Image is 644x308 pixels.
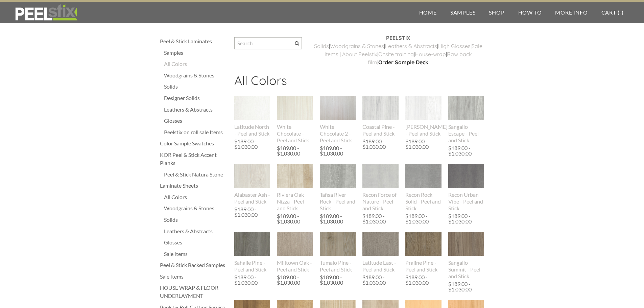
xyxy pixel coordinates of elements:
[160,37,228,45] a: Peel & Stick Laminates
[164,60,228,68] a: All Colors
[234,96,270,137] a: Latitude North - Peel and Stick
[362,164,399,211] a: Recon Force of Nature - Peel and Stick
[405,164,442,211] a: Recon Rock Solid - Peel and Stick
[277,232,313,273] a: Milltown Oak - Peel and Stick
[160,151,228,167] a: KOR Peel & Stick Accent Planks
[448,164,484,211] a: Recon Urban Vibe - Peel and Stick
[234,164,270,205] a: Alabaster Ash - Peel and Stick
[234,259,270,273] div: Sahalie Pine - Peel and Stick
[405,213,440,224] div: $189.00 - $1,030.00
[160,273,228,281] a: Sale Items
[164,82,228,91] a: Solids
[320,123,356,144] div: White Chocolate 2 - Peel and Stick
[362,96,399,137] a: Coastal Pine - Peel and Stick
[448,191,484,212] div: Recon Urban Vibe - Peel and Stick
[548,2,594,23] a: More Info
[160,261,228,269] a: Peel & Stick Backed Samples
[320,145,354,156] div: $189.00 - $1,030.00
[381,43,384,49] a: s
[234,191,270,205] div: Alabaster Ash - Peel and Stick
[319,164,356,188] img: s832171791223022656_p644_i1_w307.jpeg
[405,259,442,273] div: Praline Pine - Peel and Stick
[434,43,437,49] a: s
[164,117,228,125] a: Glosses
[595,2,630,23] a: Cart (-)
[234,123,270,137] div: Latitude North - Peel and Stick
[448,259,484,280] div: Sangallo Summit - Peel and Stick
[412,2,444,23] a: Home
[164,238,228,246] a: Glosses
[330,43,381,49] a: Woodgrains & Stone
[234,232,270,273] a: Sahalie Pine - Peel and Stick
[277,96,313,120] img: s832171791223022656_p588_i1_w400.jpeg
[448,232,484,279] a: Sangallo Summit - Peel and Stick
[362,232,399,256] img: s832171791223022656_p580_i1_w400.jpeg
[164,128,228,136] a: Peelstix on roll sale Items
[405,123,442,137] div: [PERSON_NAME] - Peel and Stick
[160,284,228,300] a: HOUSE WRAP & FLOOR UNDERLAYMENT
[164,49,228,57] a: Samples
[448,157,484,195] img: s832171791223022656_p893_i1_w1536.jpeg
[277,213,311,224] div: $189.00 - $1,030.00
[164,170,228,179] a: Peel & Stick Natura Stone
[444,2,482,23] a: Samples
[164,250,228,258] a: Sale Items
[320,164,356,211] a: Tafisa River Rock - Peel and Stick
[320,85,356,132] img: s832171791223022656_p793_i1_w640.jpeg
[320,96,356,143] a: White Chocolate 2 - Peel and Stick
[320,275,354,285] div: $189.00 - $1,030.00
[234,221,270,267] img: s832171791223022656_p763_i2_w640.jpeg
[448,96,484,143] a: Sangallo Escape - Peel and Stick
[160,139,228,147] a: Color Sample Swatches
[164,94,228,102] a: Designer Solids
[405,232,442,273] a: Praline Pine - Peel and Stick
[277,232,313,256] img: s832171791223022656_p482_i1_w400.jpeg
[277,191,313,212] div: Riviera Oak Nizza - Peel and Stick
[164,216,228,224] a: Solids
[164,105,228,114] a: Leathers & Abstracts
[405,96,442,137] a: [PERSON_NAME] - Peel and Stick
[277,96,313,143] a: White Chocolate - Peel and Stick
[438,43,471,49] a: High Glosses
[164,193,228,201] a: All Colors
[448,213,483,224] div: $189.00 - $1,030.00
[448,281,483,292] div: $189.00 - $1,030.00
[277,259,313,273] div: Milltown Oak - Peel and Stick
[164,71,228,79] div: Woodgrains & Stones
[448,221,484,267] img: s832171791223022656_p782_i1_w640.jpeg
[160,182,228,190] a: Laminate Sheets
[320,213,354,224] div: $189.00 - $1,030.00
[378,59,428,66] a: Order Sample Deck
[405,232,442,256] img: s832171791223022656_p484_i1_w400.jpeg
[362,85,399,132] img: s832171791223022656_p847_i1_w716.png
[234,96,270,120] img: s832171791223022656_p581_i1_w400.jpeg
[405,157,442,196] img: s832171791223022656_p891_i1_w1536.jpeg
[277,123,313,144] div: White Chocolate - Peel and Stick
[378,51,414,57] a: Onsite training
[362,191,399,212] div: Recon Force of Nature - Peel and Stick
[320,232,356,273] a: Tumalo Pine - Peel and Stick
[320,221,356,267] img: s832171791223022656_p767_i6_w640.jpeg
[164,204,228,212] div: Woodgrains & Stones
[362,259,399,273] div: Latitude East - Peel and Stick
[405,84,442,133] img: s832171791223022656_p841_i1_w690.png
[405,139,440,149] div: $189.00 - $1,030.00
[362,232,399,273] a: Latitude East - Peel and Stick
[448,123,484,144] div: Sangallo Escape - Peel and Stick
[164,227,228,235] a: Leathers & Abstracts
[320,191,356,212] div: Tafisa River Rock - Peel and Stick
[482,2,511,23] a: Shop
